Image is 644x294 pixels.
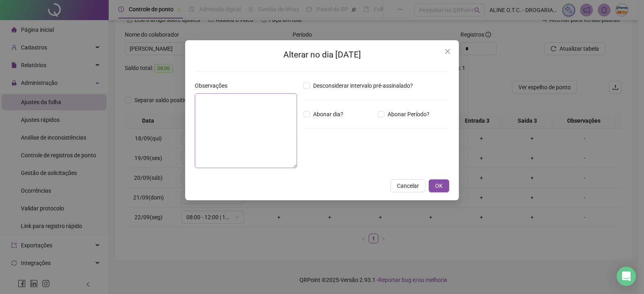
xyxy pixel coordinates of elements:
[310,110,347,119] span: Abonar dia?
[310,81,416,90] span: Desconsiderar intervalo pré-assinalado?
[429,179,449,192] button: OK
[435,181,443,190] span: OK
[441,45,454,58] button: Close
[384,110,433,119] span: Abonar Período?
[444,48,451,55] span: close
[397,181,419,190] span: Cancelar
[195,48,449,62] h2: Alterar no dia [DATE]
[195,81,233,90] label: Observações
[617,267,636,286] div: Open Intercom Messenger
[390,179,425,192] button: Cancelar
